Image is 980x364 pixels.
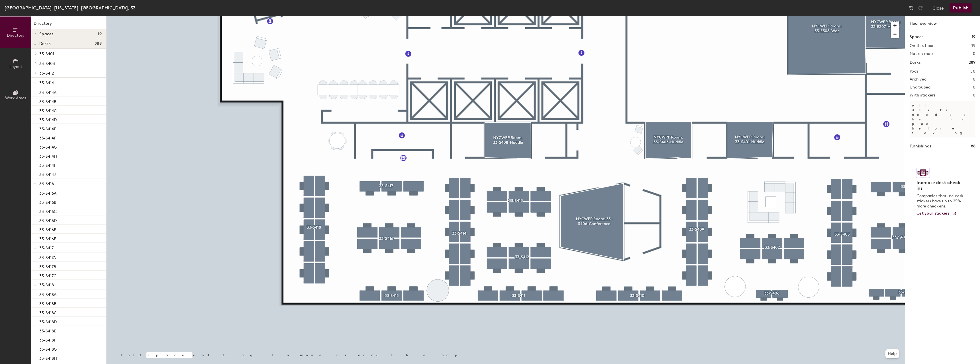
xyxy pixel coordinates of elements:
[916,211,957,216] a: Get your stickers
[39,107,57,113] p: 33-S414C
[39,254,56,260] p: 33-S417A
[910,101,975,137] p: All desks need to be in a pod before saving
[5,96,26,100] span: Work Areas
[910,44,934,48] h2: On this floor
[95,42,102,46] span: 289
[39,263,56,269] p: 33-S417B
[916,180,965,191] h4: Increase desk check-ins
[932,3,944,13] button: Close
[39,345,57,352] p: 33-S418G
[910,143,931,149] h1: Furnishings
[39,170,56,177] p: 33-S414J
[39,354,57,361] p: 33-S418H
[39,327,56,334] p: 33-S418E
[969,59,975,66] h1: 289
[39,143,57,150] p: 33-S414G
[910,77,926,82] h2: Archived
[39,198,56,205] p: 33-S416B
[39,309,57,315] p: 33-S418C
[910,69,918,74] h2: Pods
[39,283,54,287] span: 33-S418
[950,3,972,13] button: Publish
[39,134,56,141] p: 33-S414F
[39,116,57,122] p: 33-S414D
[916,211,950,216] span: Get your stickers
[9,64,22,69] span: Layout
[905,16,980,29] h1: Floor overview
[972,34,975,40] h1: 19
[39,71,54,76] span: 33-S412
[39,189,56,196] p: 33-S416A
[39,98,56,104] p: 33-S414B
[910,59,920,66] h1: Desks
[39,226,56,232] p: 33-S416E
[39,318,57,324] p: 33-S418D
[39,125,56,131] p: 33-S414E
[916,194,965,209] p: Companies that use desk stickers have up to 25% more check-ins.
[39,336,56,343] p: 33-S418F
[918,5,923,11] img: Redo
[39,291,56,297] p: 33-S418A
[39,207,57,214] p: 33-S416C
[910,52,933,56] h2: Not on map
[910,93,936,98] h2: With stickers
[970,69,975,74] h2: 50
[973,52,975,56] h2: 0
[971,143,975,149] h1: 88
[31,20,106,29] h1: Directory
[908,5,914,11] img: Undo
[39,81,54,85] span: 33-S414
[7,33,24,38] span: Directory
[973,93,975,98] h2: 0
[39,52,54,56] span: 33-S401
[885,349,899,358] button: Help
[39,161,55,168] p: 33-S414I
[39,272,56,278] p: 33-S417C
[39,152,57,159] p: 33-S414H
[973,85,975,90] h2: 0
[39,300,56,306] p: 33-S418B
[39,181,54,186] span: 33-S416
[39,217,57,223] p: 33-S416D
[916,168,930,178] img: Sticker logo
[39,32,54,36] span: Spaces
[971,44,975,48] h2: 19
[910,85,931,90] h2: Ungrouped
[39,42,50,46] span: Desks
[39,246,54,250] span: 33-S417
[910,34,923,40] h1: Spaces
[98,32,102,36] span: 19
[39,89,56,95] p: 33-S414A
[973,77,975,82] h2: 0
[5,4,136,11] div: [GEOGRAPHIC_DATA], [US_STATE], [GEOGRAPHIC_DATA], 33
[39,61,55,66] span: 33-S403
[39,235,56,241] p: 33-S416F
